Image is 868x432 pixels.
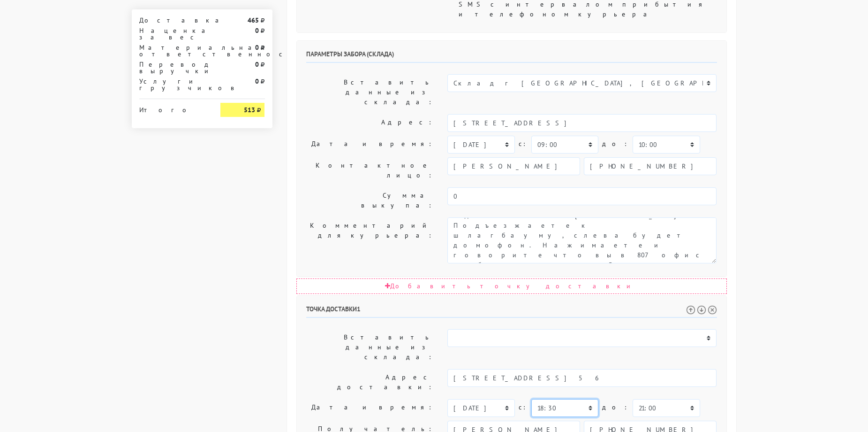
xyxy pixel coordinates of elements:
label: Вставить данные из склада: [299,329,441,365]
div: Материальная ответственность [132,44,214,57]
strong: 513 [244,106,255,114]
strong: 0 [255,77,259,85]
strong: 465 [248,16,259,24]
div: Перевод выручки [132,61,214,74]
label: Дата и время: [299,399,441,417]
div: Добавить точку доставки [296,278,727,294]
label: до: [602,399,629,416]
strong: 0 [255,43,259,52]
div: Услуги грузчиков [132,78,214,91]
textarea: Если Вы на авто: Подъезд к зданию с 1-ой [GEOGRAPHIC_DATA]. Подъезжаете к шлагбауму, слева будет ... [447,217,717,263]
div: Доставка [132,17,214,23]
input: Имя [447,157,580,175]
label: Дата и время: [299,136,441,154]
label: Сумма выкупа: [299,187,441,214]
label: Вставить данные из склада: [299,74,441,110]
div: Итого [139,103,207,113]
div: Наценка за вес [132,27,214,40]
label: c: [519,399,528,416]
label: Контактное лицо: [299,157,441,184]
strong: 0 [255,60,259,69]
input: Телефон [584,157,717,175]
span: 1 [357,305,361,313]
label: c: [519,136,528,152]
label: до: [602,136,629,152]
label: Комментарий для курьера: [299,217,441,263]
h6: Параметры забора (склада) [306,50,717,63]
label: Адрес: [299,114,441,132]
label: Адрес доставки: [299,369,441,395]
strong: 0 [255,26,259,35]
h6: Точка доставки [306,305,717,318]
